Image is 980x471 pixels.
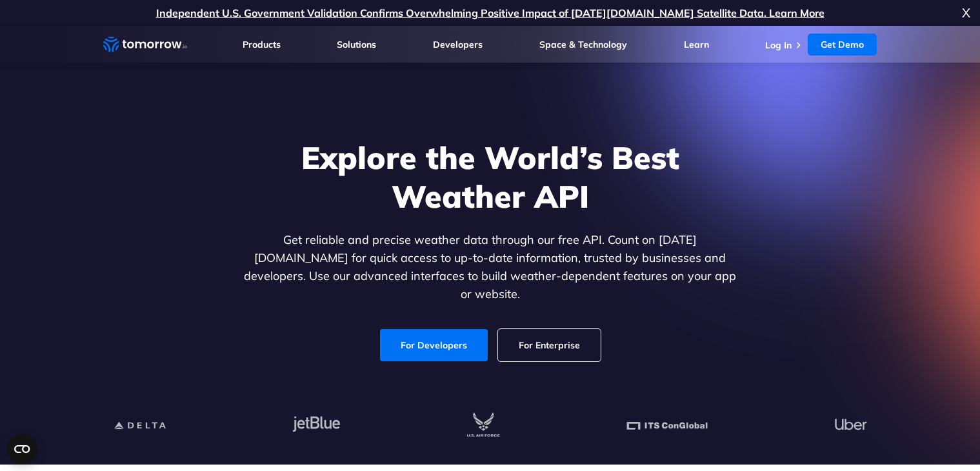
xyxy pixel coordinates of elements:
[156,6,825,19] a: Independent U.S. Government Validation Confirms Overwhelming Positive Impact of [DATE][DOMAIN_NAM...
[539,39,627,50] a: Space & Technology
[808,34,877,55] a: Get Demo
[6,434,37,465] button: Open CMP widget
[241,231,739,303] p: Get reliable and precise weather data through our free API. Count on [DATE][DOMAIN_NAME] for quic...
[765,39,792,51] a: Log In
[433,39,483,50] a: Developers
[241,138,739,215] h1: Explore the World’s Best Weather API
[337,39,376,50] a: Solutions
[498,329,601,361] a: For Enterprise
[103,35,187,54] a: Home link
[684,39,709,50] a: Learn
[380,329,488,361] a: For Developers
[243,39,281,50] a: Products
